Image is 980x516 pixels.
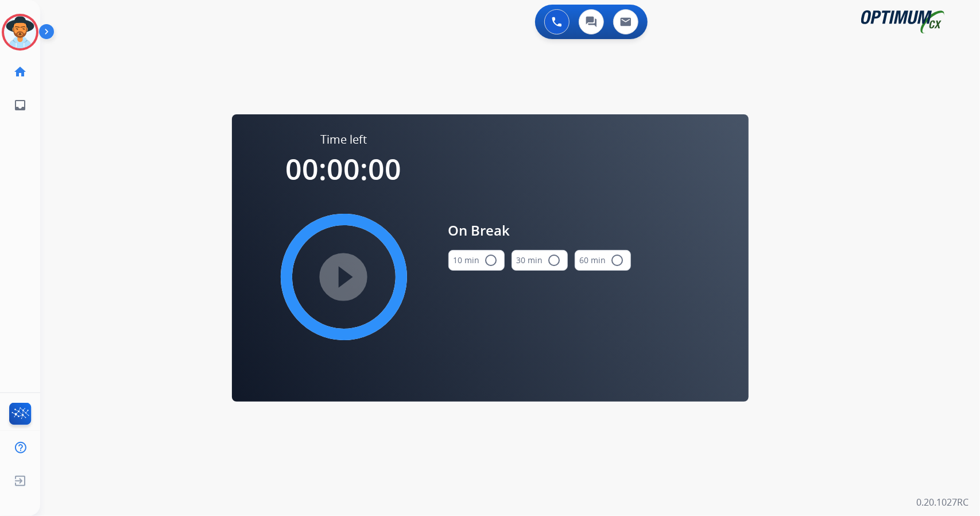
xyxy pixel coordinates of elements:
[4,16,36,48] img: avatar
[548,253,561,267] mat-icon: radio_button_unchecked
[13,65,27,79] mat-icon: home
[448,220,631,241] span: On Break
[485,253,498,267] mat-icon: radio_button_unchecked
[320,132,367,148] span: Time left
[512,250,568,271] button: 30 min
[611,253,625,267] mat-icon: radio_button_unchecked
[916,495,969,509] p: 0.20.1027RC
[575,250,631,271] button: 60 min
[448,250,505,271] button: 10 min
[13,98,27,112] mat-icon: inbox
[286,149,402,188] span: 00:00:00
